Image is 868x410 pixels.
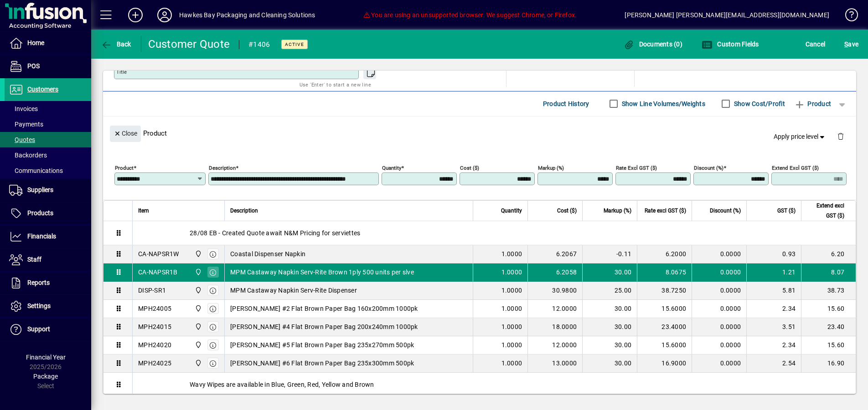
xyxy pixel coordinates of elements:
[138,268,178,277] div: CA-NAPSR1B
[643,359,686,368] div: 16.9000
[230,359,414,368] span: [PERSON_NAME] #6 Flat Brown Paper Bag 235x300mm 500pk
[5,225,91,248] a: Financials
[527,245,582,263] td: 6.2067
[27,302,51,309] span: Settings
[5,272,91,294] a: Reports
[138,304,171,313] div: MPH24005
[692,336,746,354] td: 0.0000
[103,116,856,150] div: Product
[527,336,582,354] td: 12.0000
[27,86,58,93] span: Customers
[777,206,796,216] span: GST ($)
[192,249,203,259] span: Central
[5,202,91,225] a: Products
[133,221,856,245] div: 28/08 EB - Created Quote await N&M Pricing for serviettes
[643,268,686,277] div: 8.0675
[842,36,861,52] button: Save
[192,267,203,277] span: Central
[501,322,522,331] span: 1.0000
[5,147,91,163] a: Backorders
[806,37,826,51] span: Cancel
[710,206,741,216] span: Discount (%)
[527,282,582,300] td: 30.9800
[801,318,856,336] td: 23.40
[108,129,143,137] app-page-header-button: Close
[625,8,829,22] div: [PERSON_NAME] [PERSON_NAME][EMAIL_ADDRESS][DOMAIN_NAME]
[582,282,637,300] td: 25.00
[807,201,844,221] span: Extend excl GST ($)
[770,128,830,145] button: Apply price level
[620,99,705,108] label: Show Line Volumes/Weights
[801,354,856,373] td: 16.90
[501,286,522,295] span: 1.0000
[121,7,150,23] button: Add
[5,101,91,116] a: Invoices
[692,263,746,282] td: 0.0000
[645,206,686,216] span: Rate excl GST ($)
[643,340,686,349] div: 15.6000
[114,126,137,141] span: Close
[5,116,91,132] a: Payments
[5,318,91,341] a: Support
[582,263,637,282] td: 30.00
[746,300,801,318] td: 2.34
[643,304,686,313] div: 15.6000
[209,164,236,171] mat-label: Description
[230,268,414,277] span: MPM Castaway Napkin Serv-Rite Brown 1ply 500 units per slve
[582,354,637,373] td: 30.00
[801,263,856,282] td: 8.07
[539,96,593,112] button: Product History
[101,40,131,48] span: Back
[801,336,856,354] td: 15.60
[830,126,852,147] button: Delete
[5,163,91,178] a: Communications
[501,206,522,216] span: Quantity
[9,105,38,112] span: Invoices
[501,340,522,349] span: 1.0000
[138,340,171,349] div: MPH24020
[9,152,47,159] span: Backorders
[772,164,819,171] mat-label: Extend excl GST ($)
[230,286,357,295] span: MPM Castaway Napkin Serv-Rite Dispenser
[621,36,685,52] button: Documents (0)
[27,325,50,333] span: Support
[133,373,856,396] div: Wavy Wipes are available in Blue, Green, Red, Yellow and Brown
[382,164,401,171] mat-label: Quantity
[746,263,801,282] td: 1.21
[702,40,759,48] span: Custom Fields
[803,36,828,52] button: Cancel
[5,132,91,147] a: Quotes
[91,36,141,52] app-page-header-button: Back
[248,37,270,52] div: #1406
[746,336,801,354] td: 2.34
[5,32,91,55] a: Home
[110,126,141,142] button: Close
[460,164,479,171] mat-label: Cost ($)
[527,263,582,282] td: 6.2058
[363,11,577,19] span: You are using an unsupported browser. We suggest Chrome, or Firefox.
[230,206,258,216] span: Description
[643,249,686,258] div: 6.2000
[148,37,230,51] div: Customer Quote
[692,282,746,300] td: 0.0000
[27,62,40,70] span: POS
[582,245,637,263] td: -0.11
[582,300,637,318] td: 30.00
[801,300,856,318] td: 15.60
[692,300,746,318] td: 0.0000
[790,96,836,112] button: Product
[582,336,637,354] td: 30.00
[33,373,58,380] span: Package
[138,206,149,216] span: Item
[527,300,582,318] td: 12.0000
[230,322,418,331] span: [PERSON_NAME] #4 Flat Brown Paper Bag 200x240mm 1000pk
[115,164,134,171] mat-label: Product
[230,249,305,258] span: Coastal Dispenser Napkin
[138,286,166,295] div: DISP-SR1
[501,268,522,277] span: 1.0000
[27,209,53,217] span: Products
[27,233,56,240] span: Financials
[27,186,53,193] span: Suppliers
[98,36,134,52] button: Back
[830,132,852,140] app-page-header-button: Delete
